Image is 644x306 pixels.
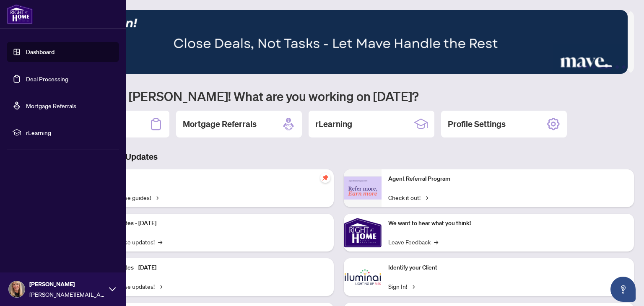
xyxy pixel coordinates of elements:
[599,65,612,69] button: 4
[26,48,55,56] a: Dashboard
[344,258,382,296] img: Identify your Client
[158,237,162,246] span: →
[388,237,438,246] a: Leave Feedback→
[388,174,627,184] p: Agent Referral Program
[315,118,352,130] h2: rLearning
[26,102,76,109] a: Mortgage Referrals
[388,193,428,202] a: Check it out!→
[26,128,113,137] span: rLearning
[44,151,634,163] h3: Brokerage & Industry Updates
[320,173,330,183] span: pushpin
[88,219,327,228] p: Platform Updates - [DATE]
[158,282,162,291] span: →
[424,193,428,202] span: →
[29,280,105,289] span: [PERSON_NAME]
[388,282,415,291] a: Sign In!→
[388,263,627,272] p: Identify your Client
[585,65,589,69] button: 2
[622,65,626,69] button: 6
[344,214,382,252] img: We want to hear what you think!
[7,4,33,24] img: logo
[579,65,582,69] button: 1
[88,174,327,184] p: Self-Help
[410,282,415,291] span: →
[44,10,628,74] img: Slide 3
[388,219,627,228] p: We want to hear what you think!
[44,88,634,104] h1: Welcome back [PERSON_NAME]! What are you working on [DATE]?
[344,176,382,200] img: Agent Referral Program
[434,237,438,246] span: →
[88,263,327,272] p: Platform Updates - [DATE]
[154,193,158,202] span: →
[29,290,105,299] span: [PERSON_NAME][EMAIL_ADDRESS][DOMAIN_NAME]
[183,118,257,130] h2: Mortgage Referrals
[448,118,506,130] h2: Profile Settings
[9,281,25,297] img: Profile Icon
[610,277,636,302] button: Open asap
[615,65,619,69] button: 5
[26,75,68,83] a: Deal Processing
[592,65,595,69] button: 3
